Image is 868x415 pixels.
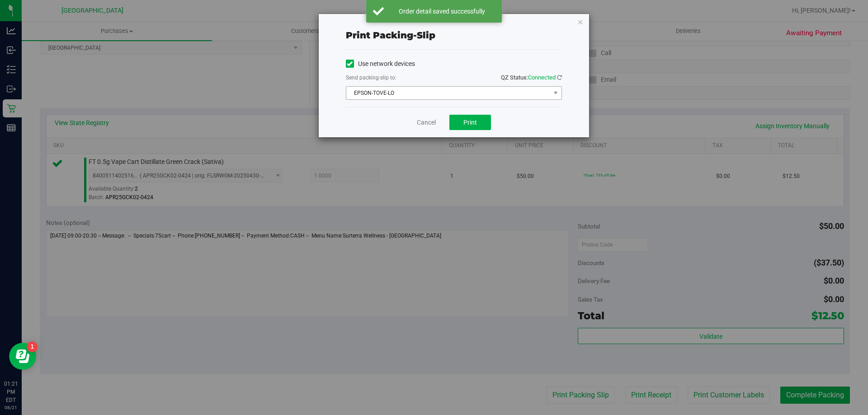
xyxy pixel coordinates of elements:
span: Connected [528,74,556,81]
div: Order detail saved successfully [389,7,495,16]
span: Print packing-slip [346,30,435,41]
span: select [550,87,561,99]
label: Send packing-slip to: [346,74,396,82]
label: Use network devices [346,59,415,69]
span: QZ Status: [501,74,562,81]
span: Print [463,119,477,126]
iframe: Resource center [9,343,36,370]
span: EPSON-TOVE-LO [346,87,550,99]
button: Print [449,115,491,130]
a: Cancel [417,118,436,127]
iframe: Resource center unread badge [27,341,38,352]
